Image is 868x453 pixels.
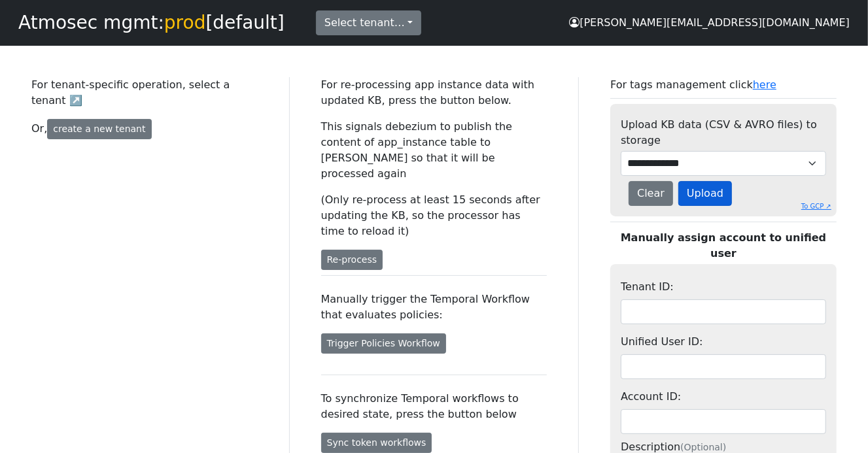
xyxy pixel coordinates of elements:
a: here [753,78,776,91]
button: Select tenant… [316,10,421,35]
p: For tenant-specific operation, select a tenant ↗️ [31,77,258,109]
button: Sync token workflows [321,433,432,453]
p: Manually assign account to unified user [610,230,837,261]
p: (Only re-process at least 15 seconds after updating the KB, so the processor has time to reload it) [321,192,547,239]
p: For tags management click ️ [610,77,837,99]
p: This signals debezium to publish the content of app_instance table to [PERSON_NAME] so that it wi... [321,119,547,182]
span: prod [164,12,206,33]
label: Account ID: [621,384,681,409]
button: Upload [678,181,732,206]
h1: Atmosec mgmt: [default] [18,12,285,34]
p: To synchronize Temporal workflows to desired state, press the button below [321,391,547,422]
p: For re-processing app instance data with updated KB, press the button below. [321,77,547,109]
p: Or, [31,119,258,139]
label: Tenant ID: [621,275,674,299]
button: Clear [629,181,673,206]
button: create a new tenant [47,119,151,139]
button: Re-process [321,250,383,270]
p: Manually trigger the Temporal Workflow that evaluates policies: [321,292,547,323]
span: (Optional) [680,442,726,452]
a: Atmosec mgmt:prod[default] [18,12,285,34]
label: Unified User ID: [621,329,703,354]
label: Upload KB data (CSV & AVRO files) to storage [621,117,826,148]
button: Trigger Policies Workflow [321,333,446,354]
div: [PERSON_NAME][EMAIL_ADDRESS][DOMAIN_NAME] [569,15,850,31]
a: To GCP ↗ [801,201,831,211]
